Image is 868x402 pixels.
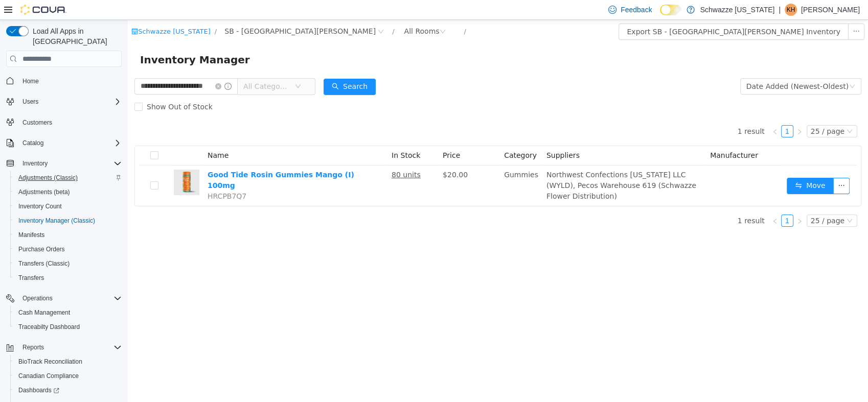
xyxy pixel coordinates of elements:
[18,341,122,353] span: Reports
[654,195,665,206] a: 1
[22,159,48,168] span: Inventory
[653,195,666,207] li: 1
[10,199,126,214] button: Inventory Count
[705,158,722,174] button: icon: ellipsis
[719,198,725,205] i: icon: down
[167,63,173,70] i: icon: down
[18,309,70,317] span: Cash Management
[720,4,737,20] button: icon: ellipsis
[666,105,678,117] li: Next Page
[97,6,248,17] span: SB - Fort Collins
[14,215,122,227] span: Inventory Manager (Classic)
[419,131,452,139] span: Suppliers
[276,4,311,19] div: All Rooms
[14,186,74,198] a: Adjustments (beta)
[14,356,122,368] span: BioTrack Reconciliation
[779,4,781,16] p: |
[18,341,48,353] button: Reports
[14,200,66,212] a: Inventory Count
[683,106,717,117] div: 25 / page
[14,321,122,333] span: Traceabilty Dashboard
[2,156,126,171] button: Inventory
[10,185,126,199] button: Adjustments (beta)
[10,369,126,383] button: Canadian Compliance
[660,15,660,16] span: Dark Mode
[18,358,82,366] span: BioTrack Reconciliation
[22,139,43,147] span: Catalog
[14,200,122,212] span: Inventory Count
[660,5,681,15] input: Dark Mode
[372,146,415,186] td: Gummies
[2,115,126,130] button: Customers
[641,105,653,117] li: Previous Page
[683,195,717,206] div: 25 / page
[10,305,126,320] button: Cash Management
[2,73,126,88] button: Home
[264,151,293,159] u: 80 units
[669,109,675,115] i: icon: right
[18,137,48,149] button: Catalog
[18,174,78,182] span: Adjustments (Classic)
[14,229,49,241] a: Manifests
[18,372,79,380] span: Canadian Compliance
[18,274,44,282] span: Transfers
[18,323,80,331] span: Traceabilty Dashboard
[4,8,10,15] i: icon: shop
[20,5,66,15] img: Cova
[18,74,122,87] span: Home
[654,106,665,117] a: 1
[18,96,122,108] span: Users
[12,32,128,48] span: Inventory Manager
[18,116,56,129] a: Customers
[644,109,650,115] i: icon: left
[18,157,122,170] span: Inventory
[2,136,126,150] button: Catalog
[18,157,52,170] button: Inventory
[22,343,44,351] span: Reports
[2,291,126,305] button: Operations
[18,386,59,394] span: Dashboards
[18,96,42,108] button: Users
[14,215,99,227] a: Inventory Manager (Classic)
[10,171,126,185] button: Adjustments (Classic)
[196,59,248,75] button: icon: searchSearch
[666,195,678,207] li: Next Page
[4,8,83,15] a: icon: shopSchwazze [US_STATE]
[29,26,122,46] span: Load All Apps in [GEOGRAPHIC_DATA]
[14,229,122,241] span: Manifests
[18,75,43,87] a: Home
[315,151,340,159] span: $20.00
[87,8,89,15] span: /
[18,202,62,210] span: Inventory Count
[659,158,706,174] button: icon: swapMove
[610,105,637,117] li: 1 result
[264,131,292,139] span: In Stock
[80,172,119,180] span: HRCPB7Q7
[610,195,637,207] li: 1 result
[700,4,774,16] p: Schwazze [US_STATE]
[2,340,126,354] button: Reports
[14,172,122,184] span: Adjustments (Classic)
[787,4,795,16] span: KH
[14,321,84,333] a: Traceabilty Dashboard
[621,5,652,15] span: Feedback
[644,198,650,204] i: icon: left
[10,271,126,285] button: Transfers
[641,195,653,207] li: Previous Page
[10,228,126,242] button: Manifests
[14,186,122,198] span: Adjustments (beta)
[14,370,83,382] a: Canadian Compliance
[18,245,65,253] span: Purchase Orders
[14,272,122,284] span: Transfers
[18,231,44,239] span: Manifests
[10,383,126,397] a: Dashboards
[22,98,38,106] span: Users
[14,257,122,270] span: Transfers (Classic)
[18,137,122,149] span: Catalog
[10,242,126,256] button: Purchase Orders
[653,105,666,117] li: 1
[15,83,89,91] span: Show Out of Stock
[14,257,74,270] a: Transfers (Classic)
[22,119,52,127] span: Customers
[87,63,94,69] i: icon: close-circle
